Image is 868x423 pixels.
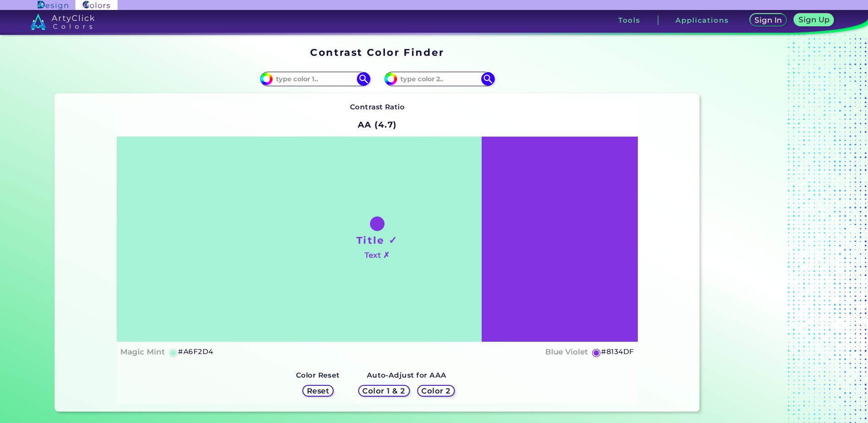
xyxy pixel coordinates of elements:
[308,388,328,394] h5: Reset
[354,115,401,135] h2: AA (4.7)
[676,17,729,24] h3: Applications
[365,249,390,262] h4: Text ✗
[481,72,495,86] img: icon search
[357,72,370,86] img: icon search
[273,73,357,85] input: type color 1..
[120,345,165,359] h4: Magic Mint
[592,347,602,358] h5: ◉
[367,371,447,379] strong: Auto-Adjust for AAA
[178,346,213,358] h5: #A6F2D4
[310,45,444,59] h1: Contrast Color Finder
[796,15,832,26] a: Sign Up
[168,347,178,358] h5: ◉
[356,233,398,247] h1: Title ✓
[618,17,641,24] h3: Tools
[752,15,785,26] a: Sign In
[423,388,449,394] h5: Color 2
[756,17,780,24] h5: Sign In
[350,103,405,111] strong: Contrast Ratio
[30,14,94,30] img: logo_artyclick_colors_white.svg
[601,346,634,358] h5: #8134DF
[545,345,588,359] h4: Blue Violet
[397,73,482,85] input: type color 2..
[800,16,828,23] h5: Sign Up
[38,1,68,10] img: ArtyClick Design logo
[296,371,340,379] strong: Color Reset
[365,388,403,394] h5: Color 1 & 2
